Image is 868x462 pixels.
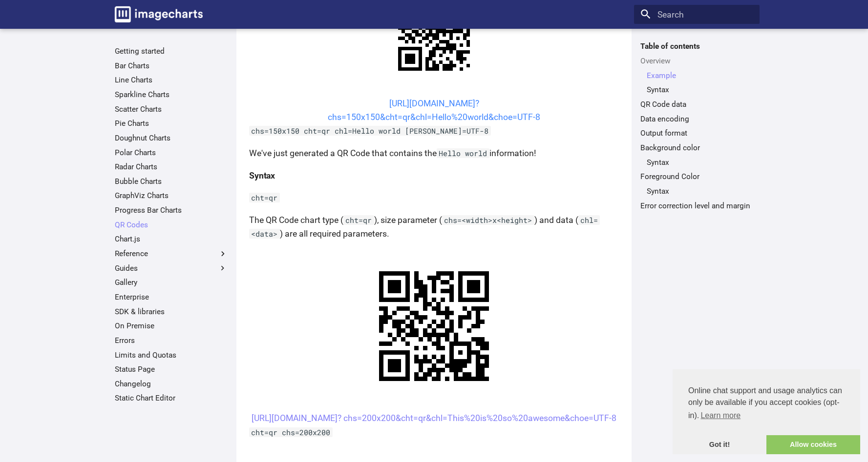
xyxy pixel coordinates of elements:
a: Status Page [115,364,228,374]
a: Changelog [115,379,228,389]
p: We've just generated a QR Code that contains the information! [249,146,619,160]
a: Bubble Charts [115,177,228,186]
a: Example [647,71,753,80]
a: Limits and Quotas [115,350,228,360]
label: Guides [115,263,228,273]
a: Getting started [115,46,228,56]
a: dismiss cookie message [673,435,766,455]
a: GraphViz Charts [115,191,228,201]
a: Syntax [647,186,753,196]
span: Online chat support and usage analytics can only be available if you accept cookies (opt-in). [688,385,845,423]
a: Sparkline Charts [115,90,228,100]
a: Scatter Charts [115,104,228,114]
a: Data encoding [640,114,753,124]
nav: Background color [640,158,753,167]
label: Reference [115,249,228,259]
div: cookieconsent [673,369,860,454]
code: chs=150x150 cht=qr chl=Hello world [PERSON_NAME]=UTF-8 [249,126,491,136]
a: Bar Charts [115,61,228,71]
p: The QR Code chart type ( ), size parameter ( ) and data ( ) are all required parameters. [249,213,619,241]
h4: Syntax [249,169,619,182]
code: chs=<width>x<height> [442,215,534,225]
a: Enterprise [115,292,228,302]
a: Gallery [115,278,228,287]
input: Search [634,5,760,24]
label: Table of contents [634,41,760,51]
a: allow cookies [766,435,860,455]
a: On Premise [115,321,228,331]
nav: Foreground Color [640,186,753,196]
a: Output format [640,128,753,138]
a: Polar Charts [115,148,228,158]
a: Radar Charts [115,162,228,172]
a: Image-Charts documentation [110,2,207,26]
a: Syntax [647,158,753,167]
a: Chart.js [115,234,228,244]
a: learn more about cookies [699,408,742,423]
a: [URL][DOMAIN_NAME]?chs=150x150&cht=qr&chl=Hello%20world&choe=UTF-8 [328,99,540,122]
a: SDK & libraries [115,307,228,317]
a: Doughnut Charts [115,133,228,143]
a: Syntax [647,85,753,95]
a: Error correction level and margin [640,201,753,211]
img: logo [115,6,203,22]
a: Static Chart Editor [115,393,228,403]
code: cht=qr [249,193,280,202]
code: cht=qr [343,215,374,225]
code: Hello world [437,148,489,158]
a: QR Codes [115,220,228,230]
a: Foreground Color [640,172,753,181]
a: QR Code data [640,100,753,109]
a: [URL][DOMAIN_NAME]? chs=200x200&cht=qr&chl=This%20is%20so%20awesome&choe=UTF-8 [252,413,616,423]
a: Overview [640,56,753,66]
code: cht=qr chs=200x200 [249,427,333,437]
a: Line Charts [115,75,228,85]
img: chart [357,249,511,403]
a: Pie Charts [115,119,228,128]
a: Errors [115,336,228,345]
nav: Overview [640,71,753,95]
a: Background color [640,143,753,153]
a: Progress Bar Charts [115,205,228,215]
nav: Table of contents [634,41,760,210]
